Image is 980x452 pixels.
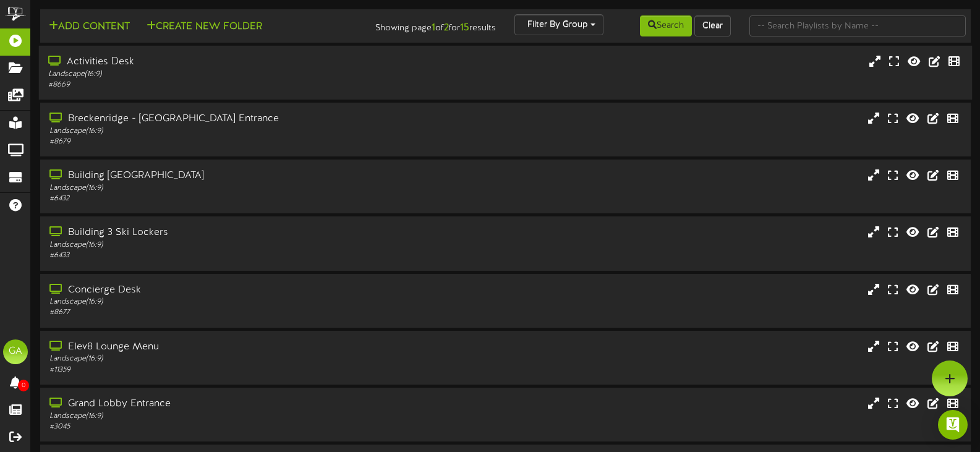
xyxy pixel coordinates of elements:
div: Landscape ( 16:9 ) [49,126,419,137]
div: # 6433 [49,250,419,261]
div: # 8677 [49,307,419,318]
div: Landscape ( 16:9 ) [49,297,419,307]
input: -- Search Playlists by Name -- [749,15,966,36]
div: # 8669 [48,80,419,90]
div: Landscape ( 16:9 ) [48,69,419,80]
div: # 8679 [49,137,419,147]
div: Landscape ( 16:9 ) [49,240,419,250]
div: Elev8 Lounge Menu [49,340,419,354]
div: Building [GEOGRAPHIC_DATA] [49,169,419,183]
button: Clear [694,15,731,36]
div: Concierge Desk [49,283,419,297]
button: Filter By Group [514,14,603,35]
strong: 2 [444,22,449,33]
div: Building 3 Ski Lockers [49,226,419,240]
button: Add Content [45,19,134,35]
div: Grand Lobby Entrance [49,397,419,411]
div: # 6432 [49,194,419,204]
div: Landscape ( 16:9 ) [49,411,419,422]
div: Open Intercom Messenger [938,410,968,440]
div: Landscape ( 16:9 ) [49,183,419,194]
div: Activities Desk [48,55,419,69]
div: Showing page of for results [349,14,505,35]
div: GA [3,339,28,364]
button: Search [640,15,692,36]
div: Landscape ( 16:9 ) [49,354,419,364]
strong: 15 [460,22,469,33]
div: # 11359 [49,365,419,375]
strong: 1 [432,22,435,33]
div: # 3045 [49,422,419,432]
span: 0 [18,380,29,391]
div: Breckenridge - [GEOGRAPHIC_DATA] Entrance [49,112,419,126]
button: Create New Folder [143,19,266,35]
